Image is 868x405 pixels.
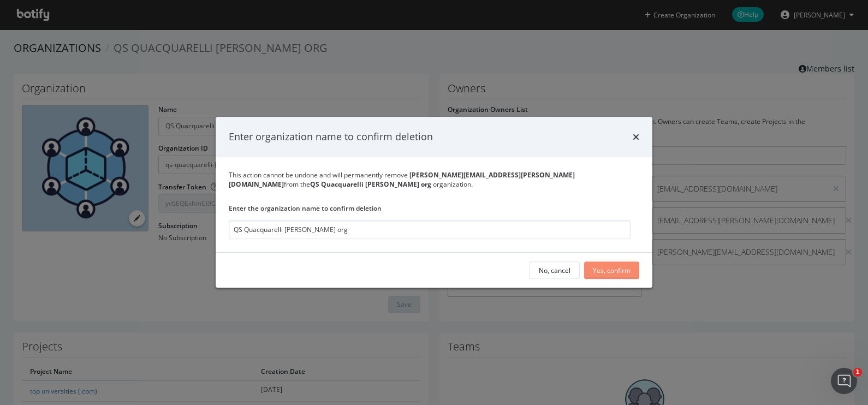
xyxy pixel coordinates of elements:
[584,262,639,279] button: Yes, confirm
[633,130,639,144] div: times
[229,170,639,189] div: This action cannot be undone and will permanently remove from the organization.
[831,368,857,394] iframe: Intercom live chat
[593,266,631,275] div: Yes, confirm
[310,180,431,189] b: QS Quacquarelli [PERSON_NAME] org
[229,221,631,240] input: QS Quacquarelli Symonds org
[229,130,433,144] div: Enter organization name to confirm deletion
[539,266,570,275] div: No, cancel
[853,368,862,377] span: 1
[229,204,631,213] label: Enter the organization name to confirm deletion
[530,262,580,279] button: No, cancel
[216,117,652,288] div: modal
[229,170,575,189] b: [PERSON_NAME][EMAIL_ADDRESS][PERSON_NAME][DOMAIN_NAME]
